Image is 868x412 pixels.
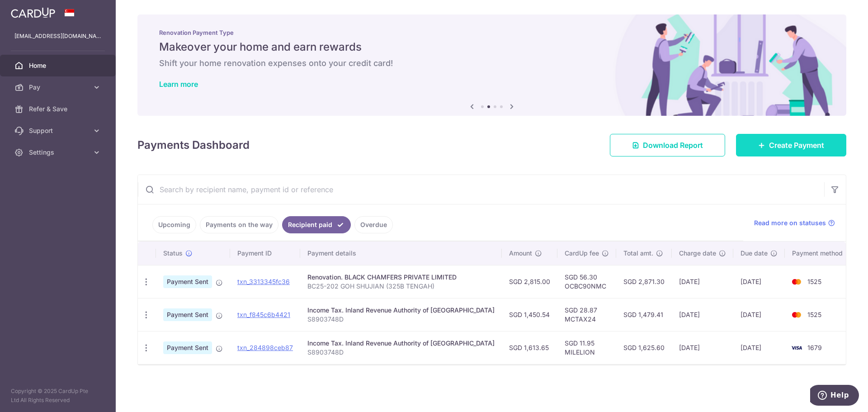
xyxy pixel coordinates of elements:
span: Download Report [643,140,703,151]
div: Income Tax. Inland Revenue Authority of [GEOGRAPHIC_DATA] [307,306,495,315]
a: Upcoming [152,216,196,233]
span: Payment Sent [163,341,212,354]
th: Payment method [785,242,854,265]
td: [DATE] [672,331,733,364]
div: Renovation. BLACK CHAMFERS PRIVATE LIMITED [307,273,495,282]
img: Bank Card [788,342,806,353]
td: [DATE] [672,265,733,298]
span: 1679 [807,344,822,351]
span: Amount [509,249,532,258]
span: Create Payment [769,140,824,151]
a: Download Report [610,134,725,156]
a: Learn more [159,80,198,89]
span: Total amt. [623,249,653,258]
td: [DATE] [733,265,785,298]
span: Read more on statuses [754,218,826,227]
img: Bank Card [788,309,806,320]
a: Create Payment [736,134,846,156]
iframe: Opens a widget where you can find more information [810,385,859,407]
td: [DATE] [733,331,785,364]
h5: Makeover your home and earn rewards [159,40,825,54]
img: Bank Card [788,276,806,287]
td: SGD 56.30 OCBC90NMC [557,265,616,298]
p: [EMAIL_ADDRESS][DOMAIN_NAME] [14,32,101,41]
span: Status [163,249,183,258]
div: Income Tax. Inland Revenue Authority of [GEOGRAPHIC_DATA] [307,339,495,348]
img: Renovation banner [137,14,846,116]
td: SGD 2,871.30 [616,265,672,298]
h6: Shift your home renovation expenses onto your credit card! [159,58,825,69]
td: SGD 1,450.54 [502,298,557,331]
td: SGD 1,479.41 [616,298,672,331]
span: Support [29,126,89,135]
a: Payments on the way [200,216,278,233]
td: [DATE] [733,298,785,331]
a: Recipient paid [282,216,351,233]
a: Overdue [354,216,393,233]
td: SGD 11.95 MILELION [557,331,616,364]
span: Due date [741,249,768,258]
td: SGD 1,625.60 [616,331,672,364]
span: Charge date [679,249,716,258]
td: SGD 1,613.65 [502,331,557,364]
p: BC25-202 GOH SHUJIAN (325B TENGAH) [307,282,495,291]
span: Payment Sent [163,275,212,288]
span: Home [29,61,89,70]
a: txn_f845c6b4421 [237,311,290,318]
th: Payment ID [230,242,300,265]
span: Settings [29,148,89,157]
a: Read more on statuses [754,218,835,227]
a: txn_3313345fc36 [237,278,290,285]
p: Renovation Payment Type [159,29,825,36]
img: CardUp [11,7,55,18]
span: 1525 [807,278,821,285]
span: 1525 [807,311,821,318]
span: Payment Sent [163,308,212,321]
span: Refer & Save [29,104,89,114]
td: [DATE] [672,298,733,331]
td: SGD 2,815.00 [502,265,557,298]
a: txn_284898ceb87 [237,344,293,351]
span: Pay [29,83,89,92]
span: CardUp fee [565,249,599,258]
p: S8903748D [307,348,495,357]
th: Payment details [300,242,502,265]
input: Search by recipient name, payment id or reference [138,175,824,204]
p: S8903748D [307,315,495,324]
h4: Payments Dashboard [137,137,250,153]
td: SGD 28.87 MCTAX24 [557,298,616,331]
